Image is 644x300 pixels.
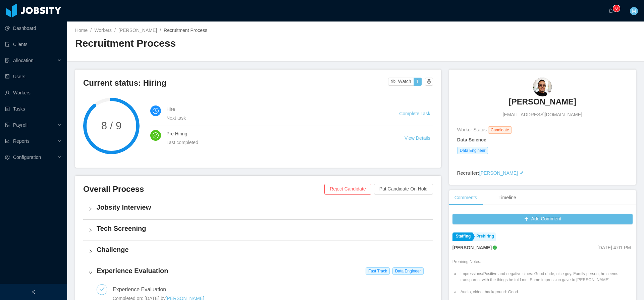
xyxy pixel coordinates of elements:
[457,137,486,142] strong: Data Science
[457,170,479,176] strong: Recruiter:
[75,28,88,33] a: Home
[374,184,433,195] button: Put Candidate On Hold
[13,155,41,160] span: Configuration
[5,22,62,35] a: icon: pie-chartDashboard
[166,130,388,137] h4: Pre Hiring
[83,199,433,219] div: icon: rightJobsity Interview
[83,241,433,262] div: icon: rightChallenge
[83,184,324,195] h3: Overall Process
[89,228,93,232] i: icon: right
[166,105,383,113] h4: Hire
[83,78,388,88] h3: Current status: Hiring
[503,111,582,118] span: [EMAIL_ADDRESS][DOMAIN_NAME]
[509,96,576,107] h3: [PERSON_NAME]
[5,155,10,160] i: icon: setting
[5,102,62,116] a: icon: profileTasks
[479,170,518,176] a: [PERSON_NAME]
[94,28,112,33] a: Workers
[632,7,636,15] span: M
[113,284,171,295] div: Experience Evaluation
[452,245,492,250] strong: [PERSON_NAME]
[97,266,428,275] h4: Experience Evaluation
[89,270,93,274] i: icon: right
[153,132,159,138] i: icon: check-circle
[75,37,356,50] h2: Recruitment Process
[114,28,116,33] span: /
[613,5,620,12] sup: 0
[164,28,207,33] span: Recruitment Process
[97,245,428,254] h4: Challenge
[160,28,161,33] span: /
[99,287,105,292] i: icon: check
[533,78,552,96] img: 5747ac30-d92f-11ea-9e34-f57ad269eb9f_68829abb2600e-90w.png
[90,28,92,33] span: /
[473,232,496,241] a: Prehiring
[414,78,422,86] button: 1
[399,111,430,116] a: Complete Task
[392,267,424,275] span: Data Engineer
[13,138,30,144] span: Reports
[608,8,613,13] i: icon: bell
[5,123,10,127] i: icon: file-protect
[405,135,430,141] a: View Details
[83,262,433,283] div: icon: rightExperience Evaluation
[452,214,633,224] button: icon: plusAdd Comment
[457,147,488,154] span: Data Engineer
[488,126,512,134] span: Candidate
[97,224,428,233] h4: Tech Screening
[509,96,576,111] a: [PERSON_NAME]
[366,267,390,275] span: Fast Track
[425,78,433,86] button: icon: setting
[13,122,28,128] span: Payroll
[13,58,34,63] span: Allocation
[166,114,383,122] div: Next task
[388,78,414,86] button: icon: eyeWatch
[83,121,140,131] span: 8 / 9
[493,190,521,205] div: Timeline
[89,207,93,211] i: icon: right
[97,203,428,212] h4: Jobsity Interview
[5,139,10,143] i: icon: line-chart
[5,58,10,63] i: icon: solution
[459,289,633,295] li: Audio, video, background: Good.
[519,171,524,175] i: icon: edit
[459,271,633,283] li: Impressions/Positive and negative clues: Good dude, nice guy. Family person, he seems transparent...
[5,70,62,83] a: icon: robotUsers
[5,86,62,99] a: icon: userWorkers
[153,108,159,114] i: icon: clock-circle
[118,28,157,33] a: [PERSON_NAME]
[449,190,483,205] div: Comments
[597,245,631,250] span: [DATE] 4:01 PM
[452,232,473,241] a: Staffing
[166,139,388,146] div: Last completed
[324,184,371,195] button: Reject Candidate
[457,127,488,132] span: Worker Status:
[5,38,62,51] a: icon: auditClients
[83,220,433,241] div: icon: rightTech Screening
[89,249,93,253] i: icon: right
